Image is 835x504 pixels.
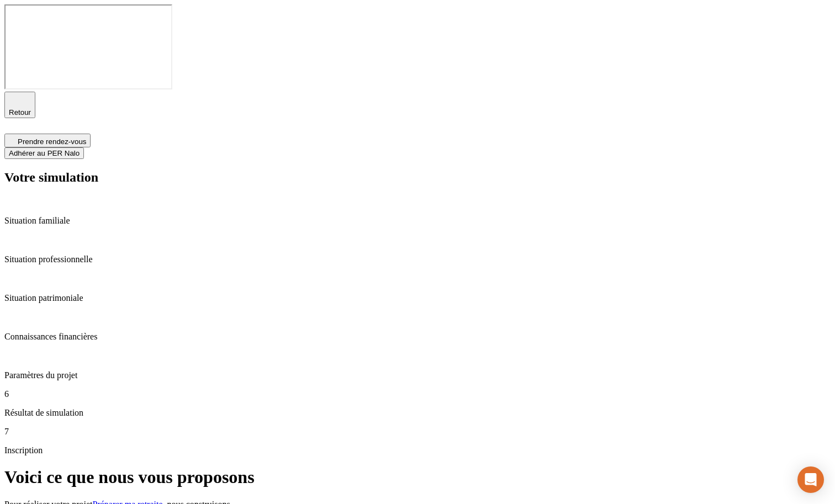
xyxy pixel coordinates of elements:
[4,170,831,185] h2: Votre simulation
[4,134,91,147] button: Prendre rendez-vous
[4,332,831,342] p: Connaissances financières
[4,254,831,264] p: Situation professionnelle
[4,427,831,437] p: 7
[4,389,831,399] p: 6
[9,149,80,157] span: Adhérer au PER Nalo
[4,408,831,418] p: Résultat de simulation
[797,466,824,493] div: Open Intercom Messenger
[4,293,831,303] p: Situation patrimoniale
[4,147,84,159] button: Adhérer au PER Nalo
[4,370,831,380] p: Paramètres du projet
[9,108,31,116] span: Retour
[4,92,35,118] button: Retour
[18,137,86,146] span: Prendre rendez-vous
[4,467,831,487] h1: Voici ce que nous vous proposons
[4,216,831,226] p: Situation familiale
[4,445,831,455] p: Inscription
